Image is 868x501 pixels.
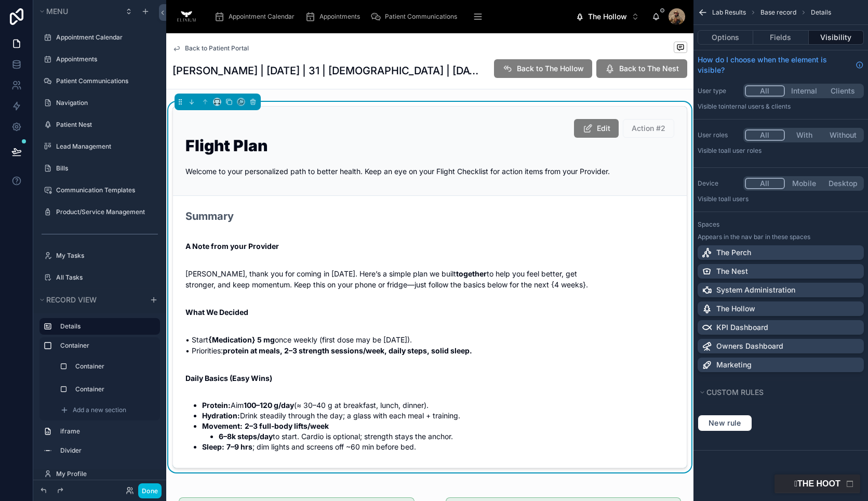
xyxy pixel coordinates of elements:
[319,12,360,21] span: Appointments
[202,411,674,421] li: Drink steadily through the day; a glass with each meal + training.
[56,208,154,216] label: Product/Service Management
[202,421,243,430] strong: Movement:
[745,178,785,189] button: All
[60,341,152,350] label: Container
[698,385,858,400] button: Custom rules
[785,129,824,141] button: With
[245,421,329,430] strong: 2–3 full‑body lifts/week
[37,293,143,307] button: Record view
[745,129,785,141] button: All
[138,483,162,498] button: Done
[75,385,150,393] label: Container
[172,44,249,52] a: Back to Patient Portal
[56,121,154,129] label: Patient Nest
[716,360,752,370] p: Marketing
[56,142,154,151] label: Lead Management
[712,8,746,17] span: Lab Results
[698,147,864,155] p: Visible to
[716,247,751,258] p: The Perch
[37,4,118,19] button: Menu
[698,220,719,229] label: Spaces
[202,401,231,410] strong: Protein:
[56,99,154,107] label: Navigation
[56,273,154,282] label: All Tasks
[698,415,752,431] button: New rule
[172,63,483,78] h1: [PERSON_NAME] | [DATE] | 31 | [DEMOGRAPHIC_DATA] | [DATE]
[698,55,851,75] span: How do I choose when the element is visible?
[219,432,273,441] strong: 6–8k steps/day
[60,446,152,455] label: Divider
[367,7,464,26] a: Patient Communications
[760,8,796,17] span: Base record
[698,131,739,139] label: User roles
[716,285,795,295] p: System Administration
[823,178,862,189] button: Desktop
[698,102,864,111] p: Visible to
[219,431,674,442] li: to start. Cardio is optional; strength stays the anchor.
[33,313,166,469] div: scrollable content
[185,268,674,290] p: [PERSON_NAME], thank you for coming in [DATE]. Here’s a simple plan we built to help you feel bet...
[698,87,739,95] label: User type
[302,7,367,26] a: Appointments
[202,400,674,411] li: Aim (≈ 30–40 g at breakfast, lunch, dinner).
[185,138,674,153] h1: Flight Plan
[56,252,154,260] label: My Tasks
[226,442,252,451] strong: 7–9 hrs
[724,195,749,203] span: all users
[56,77,154,85] label: Patient Communications
[56,55,154,63] label: Appointments
[202,411,240,420] strong: Hydration:
[46,7,68,16] span: Menu
[229,12,295,21] span: Appointment Calendar
[724,147,762,154] span: All user roles
[745,85,785,97] button: All
[208,335,275,344] strong: {Medication} 5 mg
[73,406,126,414] span: Add a new section
[185,166,674,177] p: Welcome to your personalized path to better health. Keep an eye on your Flight Checklist for acti...
[202,442,674,452] li: ; dim lights and screens off ~60 min before bed.
[60,427,152,436] label: iframe
[724,102,791,110] span: Internal users & clients
[185,374,272,383] strong: Daily Basics (Easy Wins)
[698,179,739,188] label: Device
[698,55,864,75] a: How do I choose when the element is visible?
[823,129,862,141] button: Without
[46,295,97,304] span: Record view
[809,30,864,45] button: Visibility
[202,442,224,451] strong: Sleep:
[207,5,567,28] div: scrollable content
[753,30,808,45] button: Fields
[223,346,472,355] strong: protein at meals, 2–3 strength sessions/week, daily steps, solid sleep.
[211,7,302,26] a: Appointment Calendar
[56,164,154,173] label: Bills
[56,186,154,194] label: Communication Templates
[706,388,764,397] span: Custom rules
[823,85,862,97] button: Clients
[185,334,674,356] p: • Start once weekly (first dose may be [DATE]). • Priorities:
[185,44,249,52] span: Back to Patient Portal
[185,308,248,317] strong: What We Decided
[244,401,294,410] strong: 100–120 g/day
[56,33,154,42] label: Appointment Calendar
[716,341,783,351] p: Owners Dashboard
[75,362,150,371] label: Container
[456,269,487,278] strong: together
[567,7,648,26] button: Select Button
[185,242,279,251] strong: A Note from your Provider
[785,178,824,189] button: Mobile
[588,11,627,22] span: The Hollow
[698,233,864,241] p: Appears in the nav bar in these spaces
[785,85,824,97] button: Internal
[698,195,864,203] p: Visible to
[716,266,748,276] p: The Nest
